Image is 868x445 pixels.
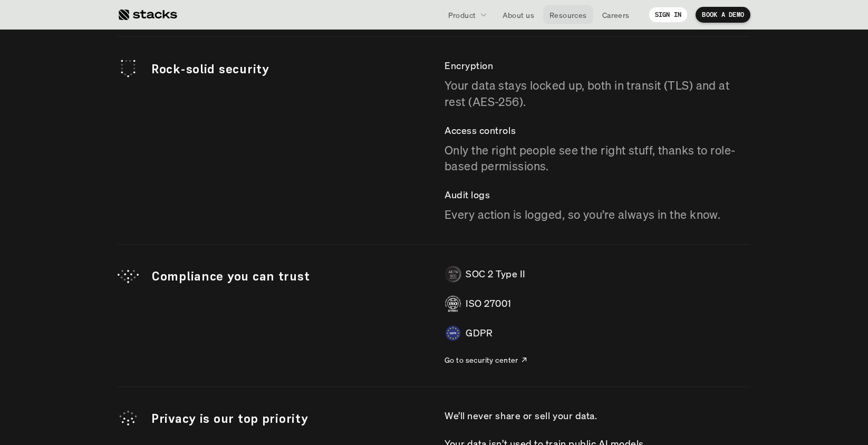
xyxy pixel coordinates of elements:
[543,5,593,24] a: Resources
[445,354,528,365] a: Go to security center
[445,58,750,73] p: Encryption
[445,408,597,423] p: We’ll never share or sell your data.
[445,123,750,138] p: Access controls
[596,5,636,24] a: Careers
[549,9,587,21] p: Resources
[151,267,423,285] p: Compliance you can trust
[445,207,750,223] p: Every action is logged, so you’re always in the know.
[696,7,750,23] a: BOOK A DEMO
[602,9,630,21] p: Careers
[655,11,682,18] p: SIGN IN
[496,5,541,24] a: About us
[445,142,750,175] p: Only the right people see the right stuff, thanks to role-based permissions.
[466,266,526,282] p: SOC 2 Type II
[151,60,423,78] p: Rock-solid security
[151,410,423,428] p: Privacy is our top priority
[702,11,744,18] p: BOOK A DEMO
[448,9,476,21] p: Product
[445,187,750,202] p: Audit logs
[445,78,750,110] p: Your data stays locked up, both in transit (TLS) and at rest (AES-256).
[466,325,493,341] p: GDPR
[445,354,518,365] p: Go to security center
[124,201,171,208] a: Privacy Policy
[466,296,512,311] p: ISO 27001
[649,7,688,23] a: SIGN IN
[503,9,534,21] p: About us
